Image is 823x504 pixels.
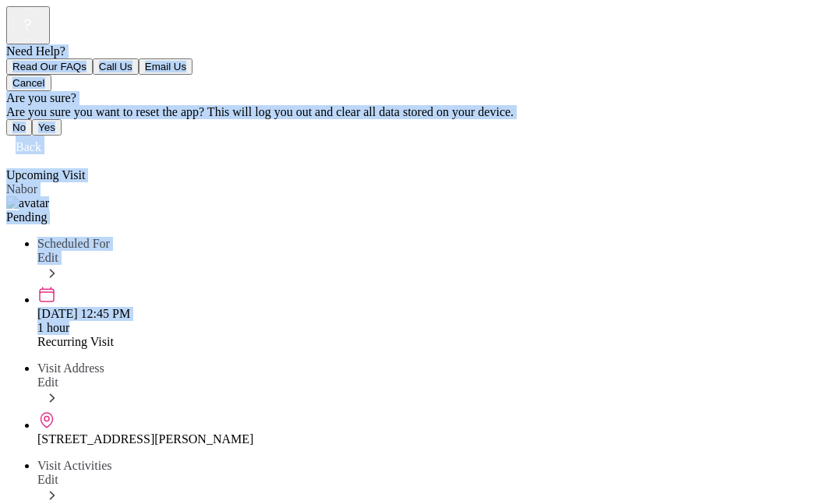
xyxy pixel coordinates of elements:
[6,210,817,224] div: Pending
[37,432,817,446] div: [STREET_ADDRESS][PERSON_NAME]
[16,140,41,153] span: Back
[6,58,93,75] button: Read Our FAQs
[37,307,817,321] div: [DATE] 12:45 PM
[32,119,62,136] button: Yes
[6,75,51,91] button: Cancel
[6,196,49,210] img: avatar
[37,473,58,486] span: Edit
[37,361,104,375] span: Visit Address
[37,335,817,349] div: Recurring Visit
[6,140,41,153] a: Back
[6,91,817,105] div: Are you sure?
[37,237,110,250] span: Scheduled For
[37,251,58,264] span: Edit
[6,182,37,196] span: Nabor
[37,459,111,472] span: Visit Activities
[6,105,817,119] div: Are you sure you want to reset the app? This will log you out and clear all data stored on your d...
[6,44,817,58] div: Need Help?
[6,168,85,182] span: Upcoming Visit
[37,375,58,389] span: Edit
[37,321,817,335] div: 1 hour
[139,58,193,75] button: Email Us
[93,58,139,75] button: Call Us
[6,119,32,136] button: No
